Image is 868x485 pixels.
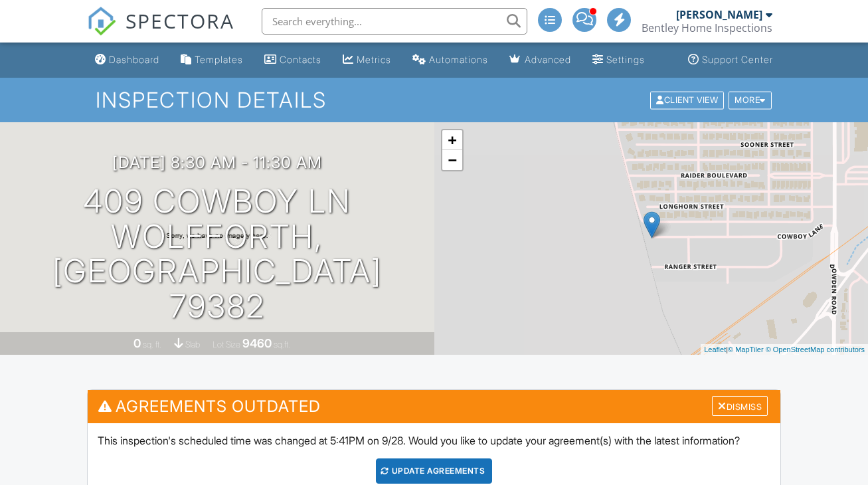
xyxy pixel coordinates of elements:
a: Automations (Advanced) [407,48,493,72]
span: sq. ft. [143,339,161,349]
div: Automations [429,54,488,65]
a: Leaflet [704,345,726,353]
div: | [701,344,868,355]
div: 0 [133,336,141,350]
a: © MapTiler [728,345,764,353]
span: slab [185,339,200,349]
h3: [DATE] 8:30 am - 11:30 am [112,153,322,171]
a: Contacts [259,48,327,72]
h1: Inspection Details [96,88,773,112]
a: Client View [649,94,727,104]
div: Contacts [280,54,321,65]
h1: 409 Cowboy Ln Wolfforth, [GEOGRAPHIC_DATA] 79382 [21,184,413,324]
div: Bentley Home Inspections [642,21,772,35]
a: SPECTORA [87,18,234,46]
div: Update Agreements [376,458,492,484]
div: Templates [195,54,243,65]
div: More [729,91,772,109]
a: Zoom in [442,130,462,150]
input: Search everything... [262,8,527,35]
a: Settings [587,48,650,72]
span: Lot Size [213,339,240,349]
div: Advanced [525,54,571,65]
div: Dashboard [109,54,159,65]
span: SPECTORA [126,7,234,35]
div: Dismiss [712,396,768,417]
a: Templates [175,48,248,72]
a: Advanced [504,48,576,72]
h3: Agreements Outdated [88,390,781,423]
div: Support Center [702,54,773,65]
a: Support Center [683,48,778,72]
a: Metrics [337,48,396,72]
div: 9460 [242,336,272,350]
div: [PERSON_NAME] [676,8,762,21]
span: sq.ft. [274,339,290,349]
a: Dashboard [90,48,165,72]
div: Client View [650,91,724,109]
a: © OpenStreetMap contributors [766,345,865,353]
div: Settings [606,54,645,65]
img: The Best Home Inspection Software - Spectora [87,7,116,36]
a: Zoom out [442,150,462,170]
div: Metrics [357,54,391,65]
